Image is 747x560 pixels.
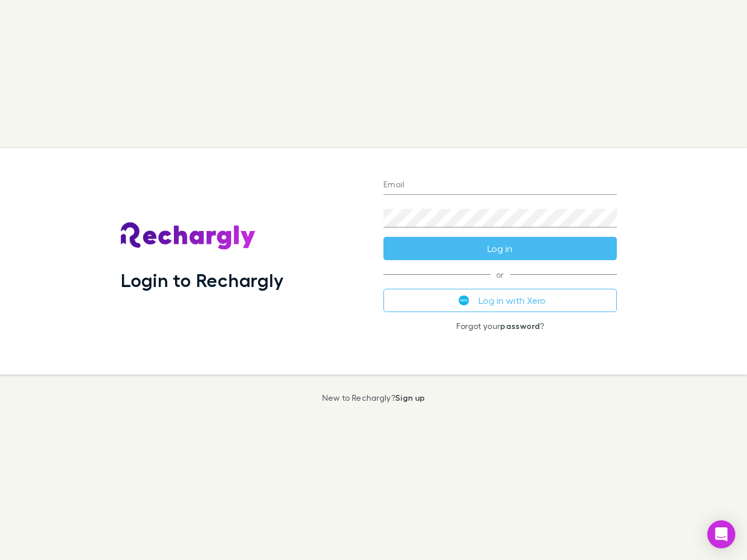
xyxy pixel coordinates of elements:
p: New to Rechargly? [322,393,425,402]
a: Sign up [395,393,425,402]
p: Forgot your ? [383,321,617,331]
img: Xero's logo [459,295,469,306]
img: Rechargly's Logo [121,222,256,250]
h1: Login to Rechargly [121,269,284,291]
button: Log in with Xero [383,289,617,312]
span: or [383,274,617,275]
div: Open Intercom Messenger [707,520,735,548]
a: password [500,321,540,331]
button: Log in [383,237,617,260]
